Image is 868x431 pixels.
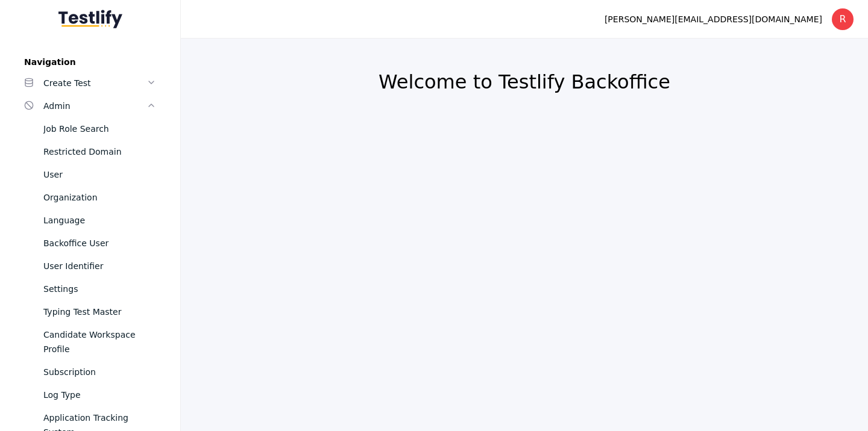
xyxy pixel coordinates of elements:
div: Language [43,213,156,228]
a: Backoffice User [14,232,166,255]
img: Testlify - Backoffice [58,10,122,28]
div: Candidate Workspace Profile [43,327,156,356]
a: Organization [14,186,166,209]
a: Settings [14,278,166,300]
div: R [832,8,854,30]
a: Candidate Workspace Profile [14,323,166,361]
a: Language [14,209,166,232]
div: Backoffice User [43,236,156,250]
div: User Identifier [43,259,156,273]
a: User [14,163,166,186]
div: Create Test [43,76,146,90]
h2: Welcome to Testlify Backoffice [210,70,839,94]
label: Navigation [14,57,166,67]
div: Job Role Search [43,122,156,136]
a: Typing Test Master [14,300,166,323]
a: Subscription [14,361,166,383]
div: User [43,167,156,182]
a: Job Role Search [14,117,166,140]
div: Subscription [43,365,156,379]
a: Log Type [14,383,166,406]
div: Typing Test Master [43,305,156,319]
div: Settings [43,282,156,296]
a: User Identifier [14,255,166,278]
div: Organization [43,190,156,205]
div: [PERSON_NAME][EMAIL_ADDRESS][DOMAIN_NAME] [605,12,822,26]
a: Restricted Domain [14,140,166,163]
div: Log Type [43,388,156,402]
div: Admin [43,99,146,113]
div: Restricted Domain [43,144,156,159]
